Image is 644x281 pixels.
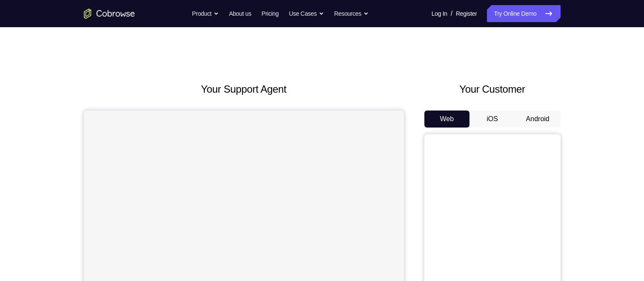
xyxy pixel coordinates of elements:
button: iOS [469,111,515,128]
button: Use Cases [289,5,324,22]
h2: Your Support Agent [84,82,404,97]
button: Product [192,5,219,22]
a: About us [229,5,251,22]
button: Android [515,111,561,128]
a: Try Online Demo [487,5,560,22]
button: Resources [334,5,369,22]
a: Register [456,5,477,22]
span: / [451,9,452,19]
a: Pricing [261,5,278,22]
a: Log In [432,5,447,22]
h2: Your Customer [424,82,561,97]
button: Web [424,111,470,128]
a: Go to the home page [84,9,135,19]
